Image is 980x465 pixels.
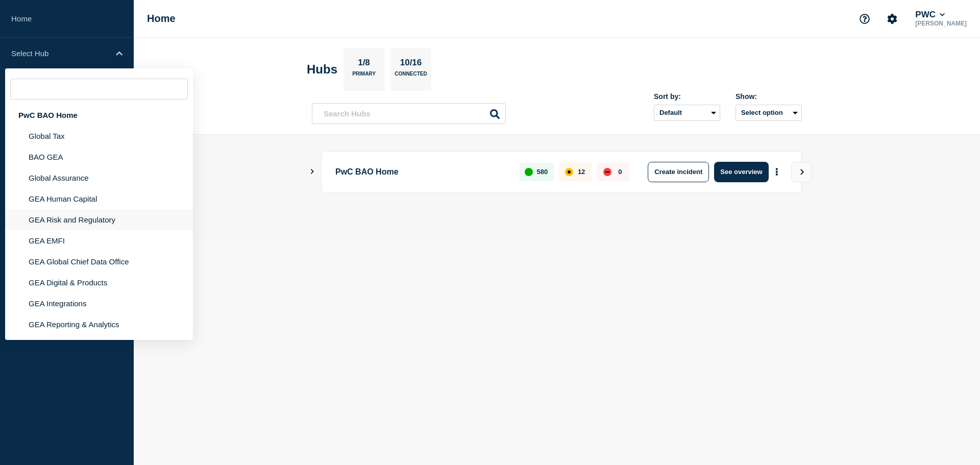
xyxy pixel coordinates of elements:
[5,188,193,209] li: GEA Human Capital
[854,8,875,30] button: Support
[714,162,768,182] button: See overview
[791,162,812,182] button: View
[525,168,533,176] div: up
[5,293,193,314] li: GEA Integrations
[603,168,611,176] div: down
[5,167,193,188] li: Global Assurance
[5,230,193,251] li: GEA EMFI
[5,209,193,230] li: GEA Risk and Regulatory
[335,162,507,182] p: PwC BAO Home
[5,314,193,335] li: GEA Reporting & Analytics
[578,168,585,176] p: 12
[770,162,783,181] button: More actions
[565,168,573,176] div: affected
[881,8,903,30] button: Account settings
[310,168,315,176] button: Show Connected Hubs
[5,251,193,272] li: GEA Global Chief Data Office
[537,168,548,176] p: 580
[913,10,947,20] button: PWC
[147,13,176,25] h1: Home
[5,105,193,126] div: PwC BAO Home
[354,58,374,71] p: 1/8
[396,58,426,71] p: 10/16
[5,146,193,167] li: BAO GEA
[312,103,506,124] input: Search Hubs
[5,272,193,293] li: GEA Digital & Products
[648,162,709,182] button: Create incident
[654,92,720,101] div: Sort by:
[736,105,802,121] button: Select option
[618,168,622,176] p: 0
[654,105,720,121] select: Sort by
[736,92,802,101] div: Show:
[352,71,376,82] p: Primary
[5,126,193,146] li: Global Tax
[307,62,337,77] h2: Hubs
[11,49,109,58] p: Select Hub
[395,71,427,82] p: Connected
[913,20,969,27] p: [PERSON_NAME]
